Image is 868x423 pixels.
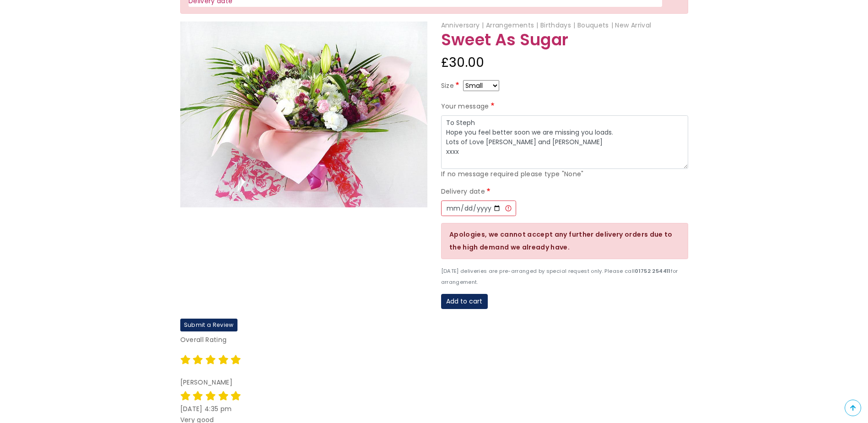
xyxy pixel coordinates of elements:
div: [DATE] 4:35 pm [180,404,688,415]
span: Arrangements [486,21,539,30]
span: New Arrival [615,21,651,30]
div: [PERSON_NAME] [180,377,688,388]
div: If no message required please type "None" [441,169,688,180]
textarea: To Steph Hope you feel better soon we are missing you loads. Lots of Love [PERSON_NAME] and [PERS... [441,115,688,169]
strong: 01752 254411 [635,267,670,275]
p: Overall Rating [180,335,688,346]
strong: Apologies, we cannot accept any further delivery orders due to the high demand we already have. [449,230,673,252]
small: [DATE] deliveries are pre-arranged by special request only. Please call for arrangement. [441,267,678,286]
button: Add to cart [441,294,488,309]
img: Sweet As Sugar [180,22,427,207]
div: £30.00 [441,52,688,74]
span: Bouquets [577,21,613,30]
label: Your message [441,101,496,112]
span: Birthdays [540,21,576,30]
label: Delivery date [441,186,492,197]
span: Anniversary [441,21,484,30]
label: Size [441,81,461,92]
h1: Sweet As Sugar [441,31,688,49]
label: Submit a Review [180,319,237,331]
